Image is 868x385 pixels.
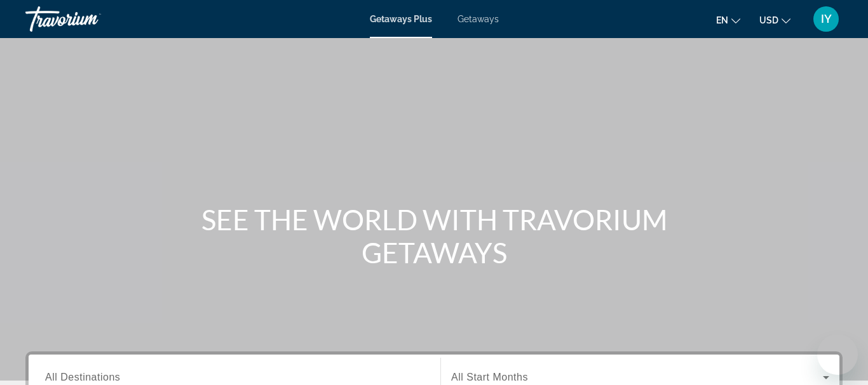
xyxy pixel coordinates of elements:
[716,15,728,25] span: en
[196,203,672,269] h1: SEE THE WORLD WITH TRAVORIUM GETAWAYS
[25,3,153,36] a: Travorium
[45,372,120,382] span: All Destinations
[821,13,832,25] span: IY
[716,11,740,29] button: Change language
[451,372,528,382] span: All Start Months
[759,11,790,29] button: Change currency
[810,6,843,32] button: User Menu
[759,15,778,25] span: USD
[817,334,858,375] iframe: Button to launch messaging window
[370,14,432,24] a: Getaways Plus
[458,14,499,24] a: Getaways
